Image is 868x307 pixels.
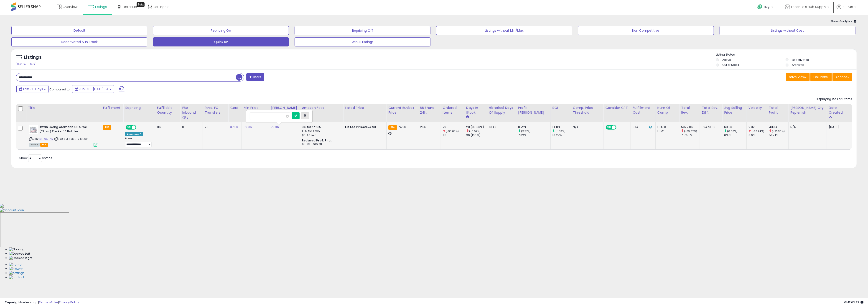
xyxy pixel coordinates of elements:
[748,105,765,110] div: Velocity
[552,105,569,110] div: ROI
[552,125,571,129] div: 14.8%
[136,125,143,129] span: OFF
[302,133,340,137] div: $0.40 min
[702,125,719,129] div: -2478.66
[518,125,550,129] div: 8.72%
[754,1,778,15] a: Help
[103,125,111,130] small: FBA
[716,53,857,57] p: Listing States:
[125,105,153,110] div: Repricing
[157,105,178,115] div: Fulfillable Quantity
[123,5,137,9] span: DataHub
[681,133,700,137] div: 7505.72
[469,129,481,133] small: (-6.67%)
[633,125,652,129] div: 9.14
[271,105,298,110] div: [PERSON_NAME]
[813,75,828,79] span: Columns
[573,125,600,129] div: N/A
[9,252,30,256] img: Docked Left
[837,5,856,15] a: Hi Truc
[11,37,147,46] button: Deactivated & In Stock
[702,105,720,115] div: Total Rev. Diff.
[832,73,852,81] button: Actions
[552,133,571,137] div: 13.27%
[681,105,698,115] div: Total Rev.
[345,105,384,110] div: Listed Price
[489,125,513,129] div: 19.40
[9,275,24,280] img: Contact
[271,125,279,129] a: 79.96
[9,267,23,271] img: History
[302,105,341,110] div: Amazon Fees
[125,132,143,136] div: Amazon AI *
[345,125,366,129] b: Listed Price:
[23,87,43,91] span: Last 30 Days
[724,125,746,129] div: 63.63
[521,129,530,133] small: (11.51%)
[466,105,485,115] div: Days In Stock
[786,73,810,81] button: Save View
[182,105,201,120] div: FBA inbound Qty
[466,133,487,137] div: 30 (100%)
[605,105,629,110] div: Consider CPT
[246,73,264,81] button: Filters
[829,105,850,115] div: Date Created
[302,129,340,133] div: 15% for > $15
[764,5,770,9] span: Help
[388,105,416,115] div: Current Buybox Price
[244,125,252,129] a: 62.96
[345,125,383,129] div: $74.98
[182,125,199,129] div: 0
[443,125,464,129] div: 79
[443,133,464,137] div: 118
[29,143,40,147] span: All listings currently available for purchase on Amazon
[103,105,121,110] div: Fulfillment
[466,115,469,119] small: Days In Stock.
[137,2,145,7] div: Tooltip anchor
[684,129,697,133] small: (-33.02%)
[633,105,654,115] div: Fulfillment Cost
[830,19,857,23] span: Show Analytics
[724,133,746,137] div: 63.61
[28,105,99,110] div: Title
[157,125,177,129] div: 116
[29,125,38,134] img: 512GCbXIqLL._SL40_.jpg
[616,125,623,129] span: OFF
[295,37,430,46] button: WinBB Listings
[722,58,731,62] label: Active
[39,125,95,135] b: Kwan Loong Aromatic Oil 57ml (2fl.oz) Pack of 6 Bottles
[302,138,332,142] b: Reduced Prof. Rng.
[230,105,240,110] div: Cost
[205,105,226,115] div: Rsvd. FC Transfers
[9,247,24,252] img: Floating
[388,125,397,130] small: FBA
[19,156,52,160] span: Show: entries
[843,5,853,9] span: Hi Truc
[724,105,745,115] div: Avg Selling Price
[681,125,700,129] div: 5027.06
[466,125,487,129] div: 28 (93.33%)
[302,142,340,146] div: $15.01 - $16.28
[769,105,787,115] div: Total Profit
[757,4,763,10] i: Get Help
[16,85,49,93] button: Last 30 Days
[790,105,825,115] div: [PERSON_NAME] Qty Replenish
[63,5,77,9] span: Overview
[657,105,677,115] div: Num of Comp.
[420,105,439,115] div: BB Share 24h.
[29,125,97,146] div: ASIN:
[578,26,714,35] button: Non Competitive
[38,137,53,141] a: B08KGZT712
[244,105,267,110] div: Min Price
[125,137,151,147] div: Preset:
[153,37,289,46] button: Quick RP
[792,63,804,67] label: Archived
[792,58,809,62] label: Deactivated
[789,104,827,122] th: Please note that this number is a calculation based on your required days of coverage and your ve...
[230,125,238,129] a: 37.50
[555,129,565,133] small: (11.53%)
[16,62,36,66] div: Clear All Filters
[810,73,832,81] button: Columns
[772,129,785,133] small: (-25.33%)
[720,26,855,35] button: Listings without Cost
